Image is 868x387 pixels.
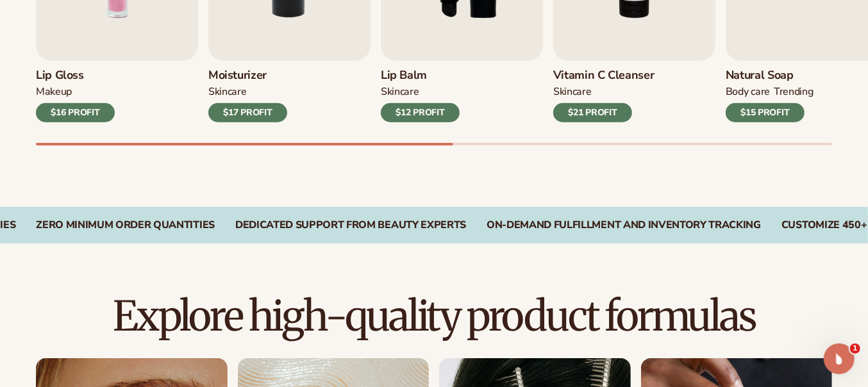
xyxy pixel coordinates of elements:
div: SKINCARE [381,85,419,99]
div: Dedicated Support From Beauty Experts [235,219,466,231]
div: $17 PROFIT [208,103,287,122]
div: Zero Minimum Order QuantitieS [36,219,215,231]
div: TRENDING [774,85,813,99]
div: $16 PROFIT [36,103,115,122]
iframe: Intercom live chat [824,343,855,374]
div: $12 PROFIT [381,103,460,122]
div: BODY Care [726,85,770,99]
h3: Lip Balm [381,69,460,83]
div: $21 PROFIT [553,103,632,122]
div: On-Demand Fulfillment and Inventory Tracking [487,219,761,231]
div: Skincare [553,85,591,99]
h3: Moisturizer [208,69,287,83]
h3: Vitamin C Cleanser [553,69,655,83]
div: SKINCARE [208,85,246,99]
h3: Natural Soap [726,69,814,83]
div: MAKEUP [36,85,72,99]
div: $15 PROFIT [726,103,805,122]
span: 1 [850,343,860,354]
h3: Lip Gloss [36,69,115,83]
h2: Explore high-quality product formulas [36,295,832,338]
